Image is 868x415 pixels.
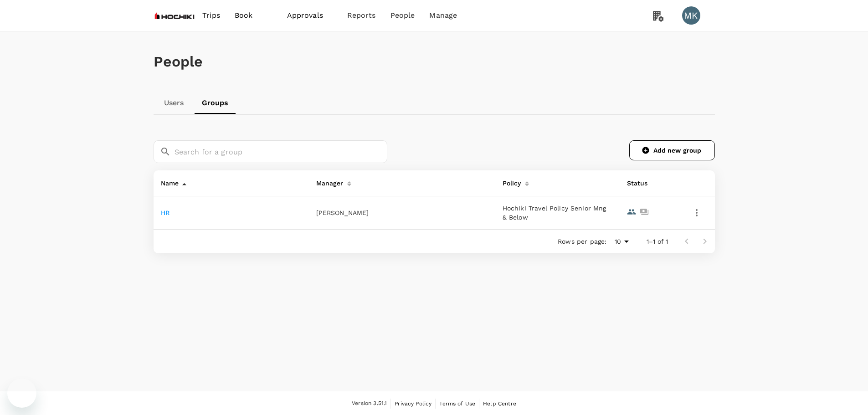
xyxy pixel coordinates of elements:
[154,92,195,114] a: Users
[395,400,431,407] span: Privacy Policy
[647,237,668,246] p: 1–1 of 1
[390,10,415,21] span: People
[202,10,220,21] span: Trips
[629,140,715,160] a: Add new group
[620,170,682,196] th: Status
[287,10,333,21] span: Approvals
[7,379,36,408] iframe: Button to launch messaging window
[154,53,715,70] h1: People
[195,92,236,114] a: Groups
[429,10,457,21] span: Manage
[503,204,612,222] p: Hochiki Travel Policy Senior Mng & Below
[235,10,253,21] span: Book
[558,237,606,246] p: Rows per page:
[175,140,387,163] input: Search for a group
[499,174,521,189] div: Policy
[439,399,475,409] a: Terms of Use
[161,209,169,216] a: HR
[395,399,431,409] a: Privacy Policy
[483,400,516,407] span: Help Centre
[483,399,516,409] a: Help Centre
[313,174,344,189] div: Manager
[610,235,632,248] div: 10
[316,208,369,217] p: [PERSON_NAME]
[154,5,195,26] img: Hochiki Asia Pacific Pte Ltd
[352,399,387,408] span: Version 3.51.1
[347,10,376,21] span: Reports
[682,6,700,25] div: MK
[439,400,475,407] span: Terms of Use
[157,174,179,189] div: Name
